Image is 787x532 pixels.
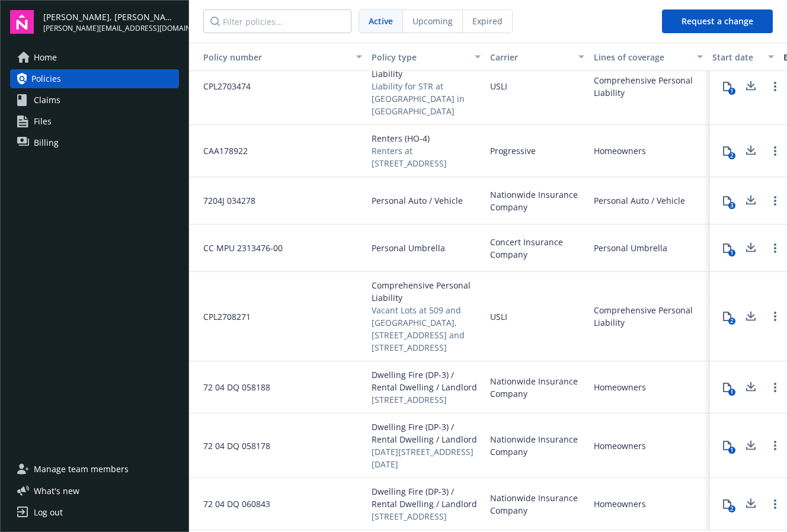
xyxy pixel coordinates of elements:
input: Filter policies... [203,9,351,33]
div: Homeowners [594,381,646,393]
span: Nationwide Insurance Company [490,492,584,517]
span: Renters at [STREET_ADDRESS] [372,145,481,169]
a: Billing [10,133,179,152]
span: Progressive [490,145,536,157]
span: What ' s new [34,485,79,497]
div: 1 [728,389,735,396]
button: 3 [715,189,739,213]
span: [STREET_ADDRESS] [372,510,481,523]
span: Dwelling Fire (DP-3) / Rental Dwelling / Landlord [372,368,481,393]
div: Personal Auto / Vehicle [594,194,685,207]
div: Toggle SortBy [194,51,349,63]
span: Claims [34,91,60,110]
button: 1 [715,236,739,260]
span: [STREET_ADDRESS] [372,393,481,406]
span: Active [369,15,393,27]
div: Log out [34,503,63,522]
span: Expired [472,15,503,27]
div: Policy number [194,51,349,63]
button: 2 [715,305,739,328]
span: Upcoming [412,15,453,27]
a: Manage team members [10,460,179,479]
span: Comprehensive Personal Liability [372,279,481,304]
button: Start date [708,43,779,71]
span: 7204J 034278 [194,194,255,207]
span: Files [34,112,52,131]
a: Policies [10,69,179,88]
button: 1 [715,434,739,457]
div: Policy type [372,51,468,63]
div: 1 [728,249,735,257]
span: Billing [34,133,59,152]
span: USLI [490,310,507,323]
a: Open options [768,241,782,255]
span: 72 04 DQ 060843 [194,498,270,510]
span: [DATE][STREET_ADDRESS][DATE] [372,446,481,470]
span: Vacant Lots at 509 and [GEOGRAPHIC_DATA], [STREET_ADDRESS] and [STREET_ADDRESS] [372,304,481,354]
span: CPL2708271 [194,310,251,323]
a: Claims [10,91,179,110]
span: Nationwide Insurance Company [490,433,584,458]
button: 1 [715,75,739,98]
span: Concert Insurance Company [490,236,584,261]
span: Nationwide Insurance Company [490,188,584,213]
a: Open options [768,497,782,511]
span: Dwelling Fire (DP-3) / Rental Dwelling / Landlord [372,421,481,446]
button: What's new [10,485,98,497]
span: CPL2703474 [194,80,251,92]
div: 1 [728,447,735,454]
div: Start date [712,51,761,63]
span: Liability for STR at [GEOGRAPHIC_DATA] in [GEOGRAPHIC_DATA] [372,80,481,117]
div: 2 [728,318,735,325]
a: Open options [768,380,782,395]
span: Dwelling Fire (DP-3) / Rental Dwelling / Landlord [372,485,481,510]
img: navigator-logo.svg [10,10,34,34]
div: Carrier [490,51,571,63]
div: 1 [728,88,735,95]
span: CAA178922 [194,145,248,157]
button: [PERSON_NAME], [PERSON_NAME], [PERSON_NAME] Family Trust[PERSON_NAME][EMAIL_ADDRESS][DOMAIN_NAME] [43,10,179,34]
div: Homeowners [594,145,646,157]
span: 72 04 DQ 058178 [194,440,270,452]
div: Homeowners [594,440,646,452]
span: 72 04 DQ 058188 [194,381,270,393]
div: Personal Umbrella [594,242,667,254]
span: [PERSON_NAME], [PERSON_NAME], [PERSON_NAME] Family Trust [43,11,179,23]
button: 1 [715,376,739,399]
span: Renters (HO-4) [372,132,481,145]
span: Policies [31,69,61,88]
div: 2 [728,152,735,159]
div: 2 [728,505,735,512]
a: Open options [768,194,782,208]
span: Personal Auto / Vehicle [372,194,463,207]
span: Manage team members [34,460,129,479]
div: Comprehensive Personal Liability [594,74,703,99]
span: USLI [490,80,507,92]
button: Lines of coverage [589,43,708,71]
button: 2 [715,492,739,516]
button: Policy type [367,43,485,71]
div: Homeowners [594,498,646,510]
div: 3 [728,202,735,209]
span: Home [34,48,57,67]
a: Open options [768,438,782,453]
a: Open options [768,79,782,94]
div: Lines of coverage [594,51,690,63]
span: CC MPU 2313476-00 [194,242,283,254]
span: Nationwide Insurance Company [490,375,584,400]
button: 2 [715,139,739,163]
a: Open options [768,309,782,323]
span: [PERSON_NAME][EMAIL_ADDRESS][DOMAIN_NAME] [43,23,179,34]
button: Carrier [485,43,589,71]
button: Request a change [662,9,773,33]
a: Open options [768,144,782,158]
a: Home [10,48,179,67]
span: Personal Umbrella [372,242,445,254]
div: Comprehensive Personal Liability [594,304,703,329]
a: Files [10,112,179,131]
